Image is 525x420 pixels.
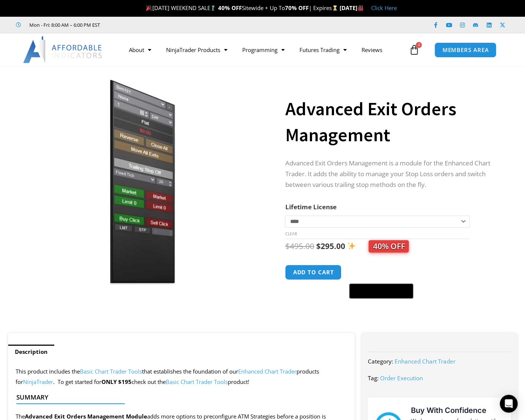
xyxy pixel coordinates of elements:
nav: Menu [121,41,407,58]
strong: ONLY $195 [101,378,132,385]
iframe: Customer reviews powered by Trustpilot [110,21,222,29]
a: Programming [235,41,292,58]
h1: Advanced Exit Orders Management [285,96,502,148]
span: Category: [367,358,393,365]
img: 🏭 [358,5,363,11]
img: LogoAI | Affordable Indicators – NinjaTrader [23,36,103,63]
a: Basic Chart Trader Tools [80,368,142,375]
img: ✨ [347,242,355,250]
iframe: Secure express checkout frame [348,264,415,281]
img: AdvancedStopLossMgmt [19,79,257,285]
bdi: 295.00 [316,241,345,251]
span: Mon - Fri: 8:00 AM – 6:00 PM EST [27,20,100,29]
a: Basic Chart Trader Tools [166,378,228,385]
button: Add to cart [285,265,341,280]
span: $ [285,241,289,251]
a: Futures Trading [292,41,354,58]
button: Buy with GPay [349,284,413,298]
h4: Summary [16,394,341,401]
a: 0 [398,39,430,61]
label: Lifetime License [285,203,336,211]
a: Enhanced Chart Trader [394,358,455,365]
a: Reviews [354,41,390,58]
strong: 70% OFF [285,4,309,12]
div: Open Intercom Messenger [500,395,518,413]
p: Advanced Exit Orders Management is a module for the Enhanced Chart Trader. It adds the ability to... [285,158,502,190]
a: Enhanced Chart Trader [238,368,296,375]
span: [DATE] WEEKEND SALE Sitewide + Up To | Expires [144,4,339,12]
a: NinjaTrader [23,378,53,385]
span: 0 [416,42,422,48]
span: 40% OFF [369,240,409,252]
a: Clear options [285,231,296,236]
a: NinjaTrader Products [159,41,235,58]
iframe: PayPal Message 1 [285,303,502,310]
span: $ [316,241,320,251]
p: This product includes the that establishes the foundation of our products for . To get started for [16,366,347,387]
a: About [121,41,159,58]
span: Tag: [367,374,378,382]
h3: Buy With Confidence [411,405,504,416]
strong: 40% OFF [218,4,242,12]
a: MEMBERS AREA [434,42,496,58]
span: MEMBERS AREA [442,47,489,53]
a: Description [8,345,54,359]
img: 🏌️‍♂️ [210,5,216,11]
a: Order Execution [380,374,422,382]
img: 🎉 [146,5,152,11]
strong: [DATE] [340,4,364,12]
a: Click Here [371,4,397,12]
img: ⌛ [332,5,338,11]
bdi: 495.00 [285,241,314,251]
span: check out the product! [132,378,249,385]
